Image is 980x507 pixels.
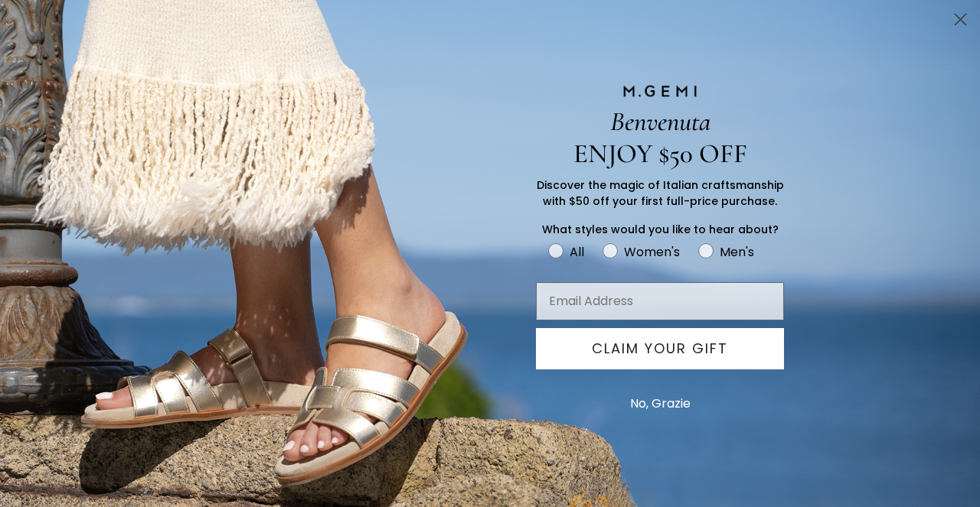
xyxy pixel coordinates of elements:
[622,84,698,98] img: M.GEMI
[947,6,974,33] button: Close dialog
[622,385,698,423] button: No, Grazie
[573,138,747,170] span: ENJOY $50 OFF
[542,222,779,237] span: What styles would you like to hear about?
[537,177,784,209] span: Discover the magic of Italian craftsmanship with $50 off your first full-price purchase.
[610,106,710,138] span: Benvenuta
[536,328,784,369] button: CLAIM YOUR GIFT
[720,242,754,262] div: Men's
[570,242,584,262] div: All
[624,242,680,262] div: Women's
[536,282,784,320] input: Email Address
